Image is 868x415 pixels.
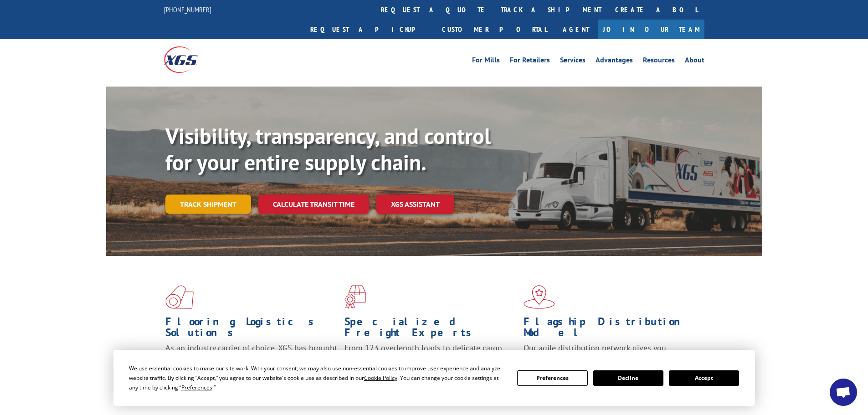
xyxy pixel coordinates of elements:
img: xgs-icon-focused-on-flooring-red [344,285,366,309]
a: Agent [554,20,598,39]
img: xgs-icon-total-supply-chain-intelligence-red [165,285,194,309]
span: Preferences [181,384,212,391]
h1: Flooring Logistics Solutions [165,316,338,343]
a: For Retailers [510,56,550,67]
span: Our agile distribution network gives you nationwide inventory management on demand. [524,343,691,364]
a: Calculate transit time [258,195,369,214]
button: Decline [593,370,663,386]
a: Services [560,56,586,67]
a: [PHONE_NUMBER] [164,5,211,14]
div: We use essential cookies to make our site work. With your consent, we may also use non-essential ... [129,364,506,392]
a: About [685,56,704,67]
h1: Specialized Freight Experts [344,316,517,343]
span: As an industry carrier of choice, XGS has brought innovation and dedication to flooring logistics... [165,343,337,375]
a: Resources [643,56,675,67]
button: Preferences [517,370,587,386]
p: From 123 overlength loads to delicate cargo, our experienced staff knows the best way to move you... [344,343,517,383]
a: For Mills [472,56,500,67]
a: XGS ASSISTANT [376,195,454,214]
img: xgs-icon-flagship-distribution-model-red [524,285,555,309]
div: Open chat [830,379,857,406]
button: Accept [669,370,739,386]
a: Request a pickup [303,20,435,39]
a: Customer Portal [435,20,554,39]
h1: Flagship Distribution Model [524,316,696,343]
b: Visibility, transparency, and control for your entire supply chain. [165,122,491,176]
a: Track shipment [165,195,251,214]
div: Cookie Consent Prompt [113,350,755,406]
a: Join Our Team [598,20,704,39]
span: Cookie Policy [364,374,397,382]
a: Advantages [596,56,633,67]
